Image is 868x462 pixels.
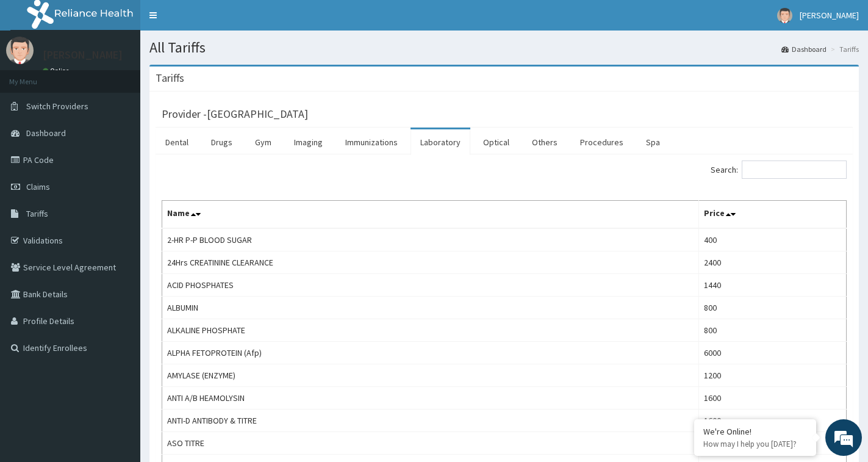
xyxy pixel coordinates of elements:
td: 400 [698,228,846,251]
a: Online [43,67,72,75]
th: Name [162,201,699,229]
a: Procedures [570,129,633,155]
span: Dashboard [26,128,66,139]
td: ANTI-D ANTIBODY & TITRE [162,410,699,432]
td: ACID PHOSPHATES [162,274,699,297]
p: How may I help you today? [703,439,807,449]
td: 1440 [698,274,846,297]
td: AMYLASE (ENZYME) [162,364,699,387]
a: Dashboard [781,44,827,54]
a: Optical [473,129,519,155]
td: 800 [698,319,846,342]
div: We're Online! [703,426,807,437]
li: Tariffs [828,44,859,54]
input: Search: [742,161,847,179]
h1: All Tariffs [149,40,859,56]
td: 2-HR P-P BLOOD SUGAR [162,228,699,251]
td: ANTI A/B HEAMOLYSIN [162,387,699,410]
a: Laboratory [411,129,470,155]
a: Immunizations [335,129,407,155]
label: Search: [711,161,847,179]
td: 2400 [698,251,846,274]
td: 1200 [698,364,846,387]
img: User Image [777,8,792,23]
span: [PERSON_NAME] [800,10,859,21]
a: Dental [156,129,198,155]
td: ALBUMIN [162,297,699,319]
td: 1600 [698,387,846,410]
span: Switch Providers [26,101,88,112]
img: User Image [6,37,34,64]
td: 800 [698,297,846,319]
a: Others [522,129,567,155]
a: Drugs [201,129,242,155]
p: [PERSON_NAME] [43,49,123,60]
td: 24Hrs CREATININE CLEARANCE [162,251,699,274]
td: ALPHA FETOPROTEIN (Afp) [162,342,699,364]
a: Spa [636,129,670,155]
span: Tariffs [26,208,48,219]
td: ALKALINE PHOSPHATE [162,319,699,342]
a: Imaging [284,129,332,155]
td: 6000 [698,342,846,364]
th: Price [698,201,846,229]
span: Claims [26,181,50,192]
a: Gym [245,129,281,155]
h3: Tariffs [156,73,184,84]
td: 1600 [698,410,846,432]
td: ASO TITRE [162,432,699,455]
h3: Provider - [GEOGRAPHIC_DATA] [162,109,308,120]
